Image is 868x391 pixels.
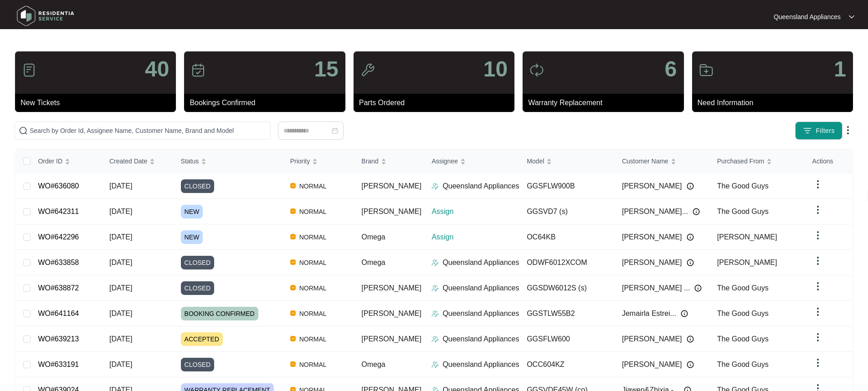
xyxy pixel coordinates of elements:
img: Info icon [687,259,694,266]
img: dropdown arrow [812,255,823,266]
a: WO#642296 [38,233,79,241]
span: [PERSON_NAME] ... [622,283,690,294]
img: Info icon [687,335,694,343]
span: Filters [816,126,835,136]
span: Model [527,156,544,166]
img: icon [529,63,544,77]
img: Vercel Logo [290,361,296,367]
span: Order ID [38,156,62,166]
span: CLOSED [181,281,215,295]
span: The Good Guys [717,182,769,190]
th: Assignee [424,149,519,173]
img: Info icon [681,310,688,317]
td: OC64KB [519,224,615,250]
span: [DATE] [109,361,132,368]
th: Brand [354,149,424,173]
span: [DATE] [109,208,132,215]
img: Info icon [694,284,702,292]
img: dropdown arrow [812,281,823,292]
input: Search by Order Id, Assignee Name, Customer Name, Brand and Model [30,126,267,136]
th: Model [519,149,615,173]
span: [DATE] [109,310,132,317]
span: [PERSON_NAME] [361,310,421,317]
p: 10 [483,58,508,80]
img: dropdown arrow [842,125,853,136]
span: [DATE] [109,284,132,292]
span: NORMAL [296,359,330,370]
span: NORMAL [296,181,330,192]
img: Vercel Logo [290,259,296,265]
td: GGSFLW900B [519,173,615,199]
p: Queensland Appliances [774,12,841,21]
span: The Good Guys [717,310,769,317]
img: residentia service logo [14,2,77,30]
p: Warranty Replacement [528,97,683,108]
td: GGSTLW55B2 [519,301,615,326]
th: Order ID [31,149,102,173]
img: dropdown arrow [812,230,823,241]
p: Queensland Appliances [442,181,519,192]
span: The Good Guys [717,335,769,343]
span: [DATE] [109,259,132,266]
span: [PERSON_NAME] [622,359,682,370]
span: NORMAL [296,308,330,319]
a: WO#638872 [38,284,79,292]
p: 15 [314,58,338,80]
span: [PERSON_NAME] [717,233,777,241]
span: Priority [290,156,310,166]
p: Queensland Appliances [442,359,519,370]
span: Created Date [109,156,147,166]
a: WO#636080 [38,182,79,190]
span: [PERSON_NAME] [361,335,421,343]
span: The Good Guys [717,361,769,368]
th: Created Date [102,149,174,173]
span: NORMAL [296,257,330,268]
td: GGSVD7 (s) [519,199,615,224]
img: search-icon [19,126,28,135]
span: NORMAL [296,232,330,243]
span: [PERSON_NAME] [361,284,421,292]
img: dropdown arrow [849,15,854,19]
p: Need Information [698,97,853,108]
img: Vercel Logo [290,336,296,341]
a: WO#633858 [38,259,79,266]
img: dropdown arrow [812,306,823,317]
img: Vercel Logo [290,234,296,239]
p: Queensland Appliances [442,257,519,268]
span: [PERSON_NAME] [622,232,682,243]
span: Omega [361,233,385,241]
a: WO#639213 [38,335,79,343]
img: Assigner Icon [431,310,439,317]
th: Customer Name [615,149,710,173]
span: [PERSON_NAME]... [622,206,688,217]
span: The Good Guys [717,284,769,292]
img: icon [191,63,205,77]
span: ACCEPTED [181,332,223,346]
span: BOOKING CONFIRMED [181,307,258,320]
td: OCC604KZ [519,352,615,377]
img: icon [360,63,375,77]
img: dropdown arrow [812,357,823,368]
img: Vercel Logo [290,310,296,316]
img: Assigner Icon [431,361,439,368]
span: NEW [181,230,203,244]
p: 6 [665,58,677,80]
span: The Good Guys [717,208,769,215]
p: Queensland Appliances [442,283,519,294]
p: Queensland Appliances [442,308,519,319]
img: Info icon [687,361,694,368]
p: Assign [431,232,519,243]
span: Customer Name [622,156,668,166]
span: [PERSON_NAME] [622,334,682,345]
span: [DATE] [109,182,132,190]
span: Purchased From [717,156,764,166]
span: Status [181,156,199,166]
td: ODWF6012XCOM [519,250,615,275]
img: Info icon [693,208,700,215]
th: Actions [805,149,853,173]
span: NEW [181,205,203,218]
img: filter icon [803,126,812,135]
img: dropdown arrow [812,204,823,215]
img: Vercel Logo [290,183,296,188]
span: [PERSON_NAME] [717,259,777,266]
